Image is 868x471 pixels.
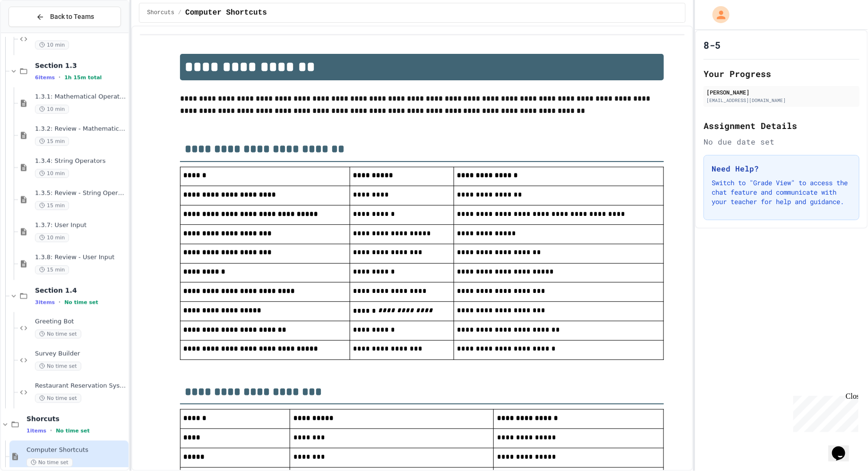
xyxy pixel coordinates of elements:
[26,428,46,434] span: 1 items
[790,392,859,432] iframe: chat widget
[185,7,267,18] span: Computer Shortcuts
[50,427,52,435] span: •
[35,330,81,339] span: No time set
[35,75,55,81] span: 6 items
[704,119,859,132] h2: Assignment Details
[706,97,857,104] div: [EMAIL_ADDRESS][DOMAIN_NAME]
[4,4,65,60] div: Chat with us now!Close
[35,265,69,274] span: 15 min
[35,233,69,242] span: 10 min
[35,382,127,390] span: Restaurant Reservation System
[59,74,60,81] span: •
[35,137,69,146] span: 15 min
[35,189,127,197] span: 1.3.5: Review - String Operators
[704,136,859,147] div: No due date set
[704,67,859,80] h2: Your Progress
[35,286,127,295] span: Section 1.4
[59,299,60,306] span: •
[35,93,127,101] span: 1.3.1: Mathematical Operators
[35,318,127,326] span: Greeting Bot
[703,4,732,26] div: My Account
[35,254,127,262] span: 1.3.8: Review - User Input
[35,105,69,114] span: 10 min
[26,415,127,423] span: Shorcuts
[35,222,127,230] span: 1.3.7: User Input
[35,201,69,210] span: 15 min
[64,75,102,81] span: 1h 15m total
[35,350,127,358] span: Survey Builder
[26,446,127,454] span: Computer Shortcuts
[26,458,73,467] span: No time set
[35,61,127,70] span: Section 1.3
[712,178,851,206] p: Switch to "Grade View" to access the chat feature and communicate with your teacher for help and ...
[712,163,851,174] h3: Need Help?
[35,169,69,178] span: 10 min
[50,12,94,22] span: Back to Teams
[9,7,121,27] button: Back to Teams
[35,362,81,371] span: No time set
[35,300,55,306] span: 3 items
[35,41,69,50] span: 10 min
[178,9,181,17] span: /
[56,428,90,434] span: No time set
[706,88,857,96] div: [PERSON_NAME]
[828,433,859,462] iframe: chat widget
[147,9,174,17] span: Shorcuts
[35,394,81,403] span: No time set
[35,125,127,133] span: 1.3.2: Review - Mathematical Operators
[35,157,127,165] span: 1.3.4: String Operators
[704,38,721,51] h1: 8-5
[64,300,98,306] span: No time set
